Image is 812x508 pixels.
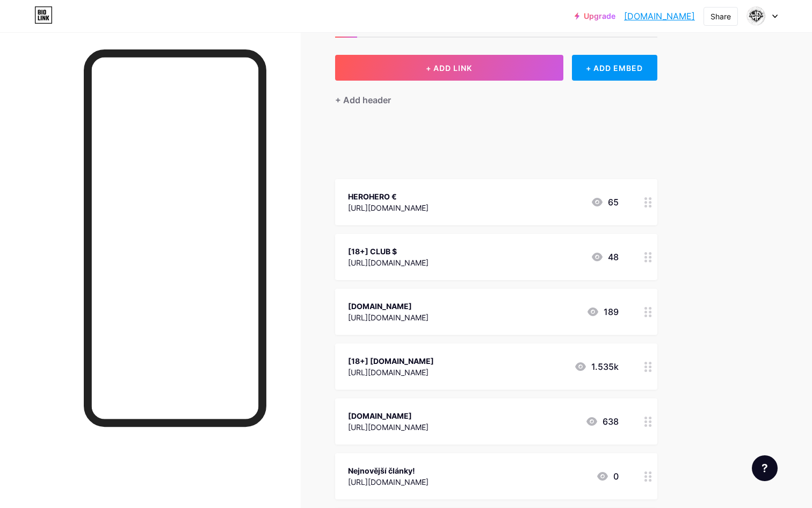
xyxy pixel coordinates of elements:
div: [URL][DOMAIN_NAME] [348,421,429,433]
button: + ADD LINK [335,55,563,81]
div: [URL][DOMAIN_NAME] [348,312,429,323]
a: [DOMAIN_NAME] [624,10,695,23]
div: [URL][DOMAIN_NAME] [348,202,429,213]
span: + ADD LINK [426,63,472,73]
div: HEROHERO € [348,191,429,202]
div: 1.535k [574,360,619,373]
div: + Add header [335,94,391,106]
div: 638 [585,415,619,428]
div: 189 [586,305,619,318]
div: 0 [596,470,619,483]
div: [DOMAIN_NAME] [348,410,429,421]
div: [18+] [DOMAIN_NAME] [348,355,434,367]
div: [DOMAIN_NAME] [348,300,429,312]
div: Share [711,11,731,22]
a: Upgrade [575,12,615,20]
div: [URL][DOMAIN_NAME] [348,476,429,488]
div: Nejnovější články! [348,465,429,476]
div: [URL][DOMAIN_NAME] [348,367,434,378]
div: 65 [591,196,619,209]
div: [URL][DOMAIN_NAME] [348,257,429,268]
div: 48 [591,251,619,263]
div: [18+] CLUB $ [348,246,429,257]
div: + ADD EMBED [572,55,657,81]
img: hrc prc [746,6,766,26]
